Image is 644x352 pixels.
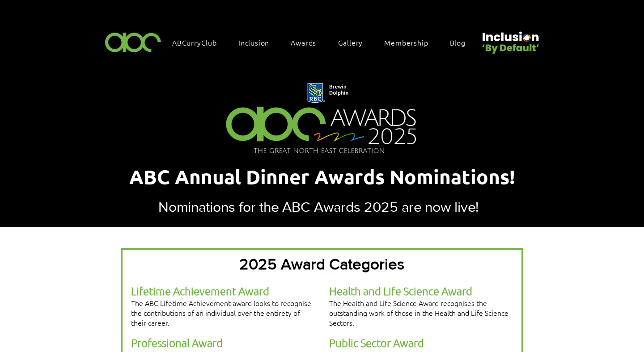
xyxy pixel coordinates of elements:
img: Northern Insights Double Pager Apr 2025.png [214,71,429,168]
span: Gallery [338,38,363,47]
span: ABCurryClub [172,38,217,47]
a: Membership [380,33,441,52]
a: ABCurryClub [168,33,230,52]
span: ABC Annual Dinner Awards Nominations! [129,164,515,189]
span: Professional Award [131,336,223,349]
img: ABC-Logo-Blank-Background-01-01-2.png [102,29,164,55]
span: Public Sector Award [329,336,424,349]
img: Untitled design (22).png [479,24,541,55]
div: Inclusion [234,33,283,52]
span: The Health and Life Science Award recognises the outstanding work of those in the Health and Life... [329,298,508,327]
a: Blog [445,33,479,52]
span: Blog [450,38,466,47]
span: The ABC Lifetime Achievement award looks to recognise the contributions of an individual over the... [131,298,311,327]
nav: Site [168,33,479,52]
span: Health and Life Science Award [329,284,472,298]
a: Gallery [334,33,377,52]
span: Nominations for the ABC Awards 2025 are now live! [158,199,479,214]
span: Membership [384,38,428,47]
div: Awards [286,33,330,52]
span: 2025 Award Categories [239,256,404,272]
span: Inclusion [238,38,269,47]
span: Lifetime Achievement Award [131,284,269,298]
span: Awards [291,38,316,47]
